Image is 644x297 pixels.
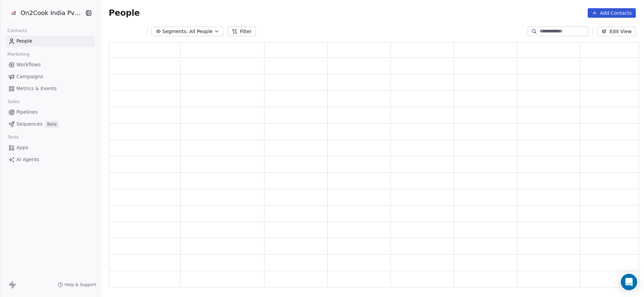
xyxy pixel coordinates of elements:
[16,121,42,128] span: Sequences
[16,85,57,92] span: Metrics & Events
[588,8,636,18] button: Add Contacts
[45,121,59,128] span: Beta
[5,107,95,118] a: Pipelines
[109,8,140,18] span: People
[5,97,23,107] span: Sales
[4,26,30,36] span: Contacts
[5,83,95,94] a: Metrics & Events
[16,73,43,80] span: Campaigns
[162,28,188,35] span: Segments:
[5,142,95,153] a: Apps
[65,282,96,287] span: Help & Support
[16,61,41,68] span: Workflows
[5,71,95,82] a: Campaigns
[109,58,643,288] div: grid
[16,38,32,45] span: People
[8,7,79,19] button: On2Cook India Pvt. Ltd.
[16,109,38,116] span: Pipelines
[5,36,95,47] a: People
[228,27,256,36] button: Filter
[16,156,39,163] span: AI Agents
[5,118,95,130] a: SequencesBeta
[189,28,213,35] span: All People
[4,49,32,59] span: Marketing
[10,9,18,17] img: on2cook%20logo-04%20copy.jpg
[621,274,637,290] div: Open Intercom Messenger
[20,9,82,17] span: On2Cook India Pvt. Ltd.
[5,154,95,165] a: AI Agents
[58,282,96,287] a: Help & Support
[5,59,95,70] a: Workflows
[16,144,28,151] span: Apps
[5,132,22,142] span: Tools
[597,27,636,36] button: Edit View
